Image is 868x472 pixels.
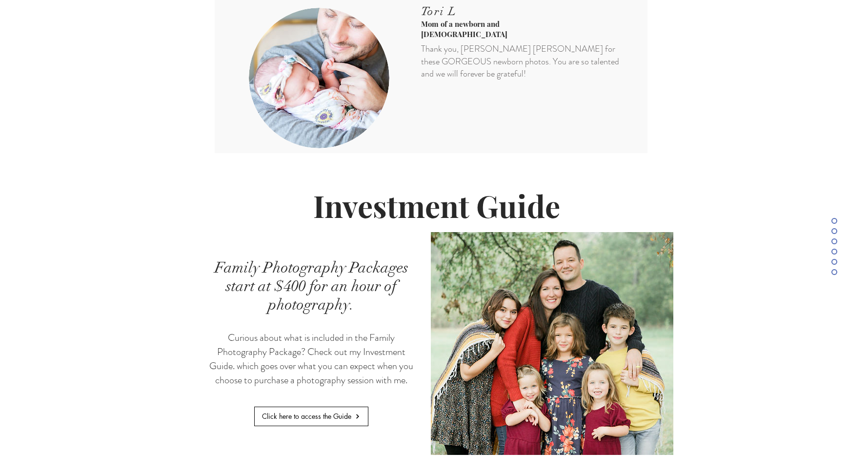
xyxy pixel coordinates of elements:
nav: Page [692,216,837,256]
span: Click here to access the Guide [262,412,351,421]
span: Family Photography Packages [215,258,408,277]
img: Large Family Photo by Photography of Sarah Mae [431,232,673,455]
span: Thank you, [PERSON_NAME] [PERSON_NAME] for these GORGEOUS newborn photos. You are so talented and... [421,42,619,79]
span: start at $400 for an hour of photography. [226,277,397,314]
span: Investment Guide [313,185,560,226]
img: Newborn with Dad. Image by Photography of Sarah Mae [249,8,389,148]
span: Mom of a newborn and [DEMOGRAPHIC_DATA] [421,19,507,39]
span: Curious about what is included in the Family Photography Package? Check out my Investment Guide. ... [209,331,413,387]
span: Tori L [421,4,457,19]
a: Click here to access the Guide [254,407,368,426]
iframe: Wix Chat [822,426,868,472]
